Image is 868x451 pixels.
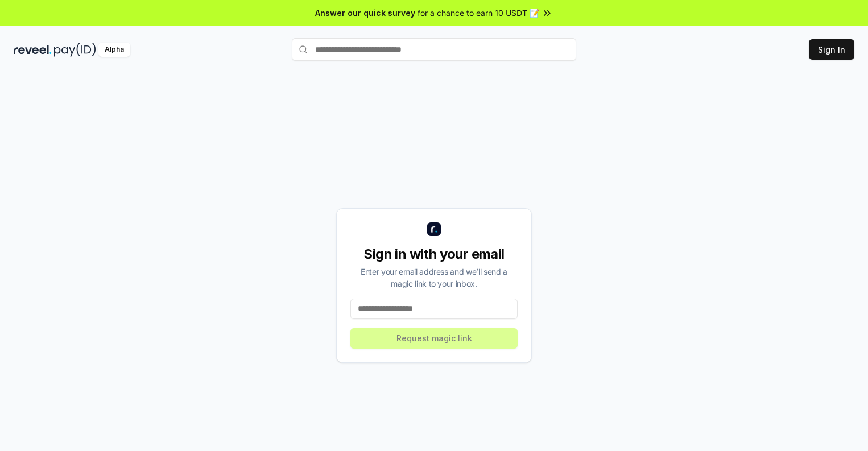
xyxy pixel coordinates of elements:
[427,222,441,236] img: logo_small
[418,7,539,19] span: for a chance to earn 10 USDT 📝
[98,43,130,57] div: Alpha
[809,39,854,60] button: Sign In
[54,43,96,57] img: pay_id
[14,43,52,57] img: reveel_dark
[350,245,518,263] div: Sign in with your email
[315,7,415,19] span: Answer our quick survey
[350,266,518,289] div: Enter your email address and we’ll send a magic link to your inbox.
